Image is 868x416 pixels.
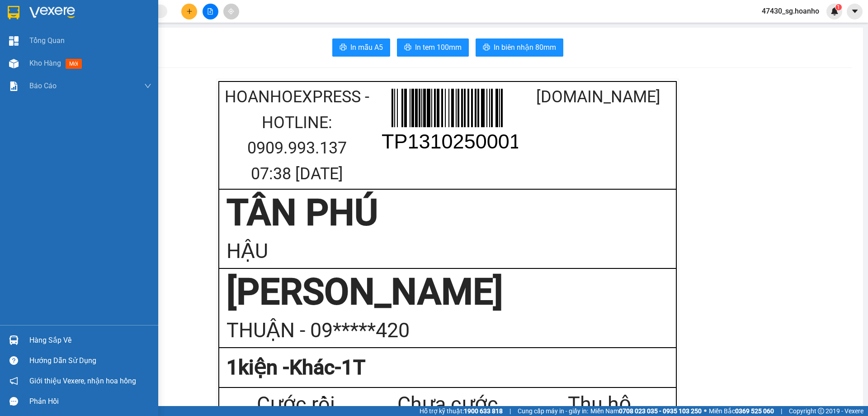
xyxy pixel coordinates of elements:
[222,84,372,186] div: HoaNhoExpress - Hotline: 0909.993.137 07:38 [DATE]
[415,42,462,53] span: In tem 100mm
[29,80,57,91] span: Báo cáo
[476,38,563,57] button: printerIn biên nhận 80mm
[226,352,669,384] div: 1 kiện - Khác-1T
[9,356,18,365] span: question-circle
[818,408,824,414] span: copyright
[203,4,218,19] button: file-add
[9,36,19,46] img: dashboard-icon
[847,4,863,19] button: caret-down
[226,269,669,315] div: [PERSON_NAME]
[735,407,774,415] strong: 0369 525 060
[181,4,197,19] button: plus
[207,8,213,14] span: file-add
[619,407,702,415] strong: 0708 023 035 - 0935 103 250
[420,406,503,416] span: Hỗ trợ kỹ thuật:
[397,38,469,57] button: printerIn tem 100mm
[483,43,490,52] span: printer
[509,406,511,416] span: |
[350,42,383,53] span: In mẫu A5
[29,334,151,347] div: Hàng sắp về
[332,38,390,57] button: printerIn mẫu A5
[404,43,411,52] span: printer
[144,82,151,90] span: down
[704,409,707,413] span: ⚪️
[9,59,19,68] img: warehouse-icon
[755,5,826,17] span: 47430_sg.hoanho
[464,407,503,415] strong: 1900 633 818
[29,375,136,387] span: Giới thiệu Vexere, nhận hoa hồng
[851,7,859,15] span: caret-down
[186,8,193,14] span: plus
[709,406,774,416] span: Miền Bắc
[494,42,556,53] span: In biên nhận 80mm
[523,84,674,110] div: [DOMAIN_NAME]
[830,7,839,15] img: icon-new-feature
[518,406,588,416] span: Cung cấp máy in - giấy in:
[340,43,347,52] span: printer
[223,4,239,19] button: aim
[8,6,19,19] img: logo-vxr
[382,130,521,153] text: TP1310250001
[9,397,18,406] span: message
[590,406,702,416] span: Miền Nam
[226,235,669,268] div: HẬU
[29,59,61,67] span: Kho hàng
[837,4,840,10] span: 1
[9,81,19,91] img: solution-icon
[9,377,18,385] span: notification
[226,190,669,235] div: TÂN PHÚ
[781,406,782,416] span: |
[228,8,234,14] span: aim
[66,59,82,69] span: mới
[29,354,151,368] div: Hướng dẫn sử dụng
[29,395,151,408] div: Phản hồi
[9,335,19,345] img: warehouse-icon
[835,4,842,10] sup: 1
[29,35,65,46] span: Tổng Quan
